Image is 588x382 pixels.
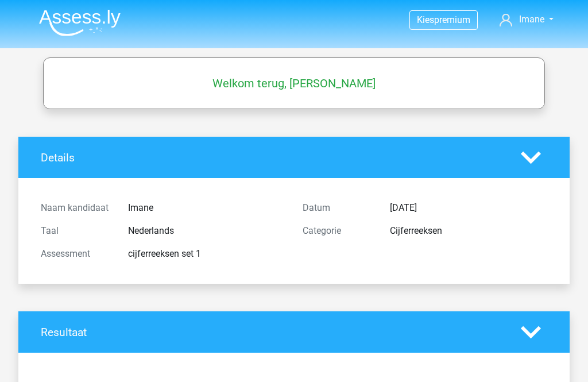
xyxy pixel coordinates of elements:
[119,201,294,215] div: Imane
[119,247,294,261] div: cijferreeksen set 1
[32,247,119,261] div: Assessment
[119,224,294,238] div: Nederlands
[32,201,119,215] div: Naam kandidaat
[519,14,544,25] span: Imane
[41,151,504,164] h4: Details
[41,326,504,339] h4: Resultaat
[294,224,381,238] div: Categorie
[294,201,381,215] div: Datum
[417,14,434,25] span: Kies
[381,224,556,238] div: Cijferreeksen
[434,14,470,25] span: premium
[381,201,556,215] div: [DATE]
[32,224,119,238] div: Taal
[495,13,558,26] a: Imane
[410,12,477,28] a: Kiespremium
[49,76,539,90] h5: Welkom terug, [PERSON_NAME]
[39,9,121,36] img: Assessly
